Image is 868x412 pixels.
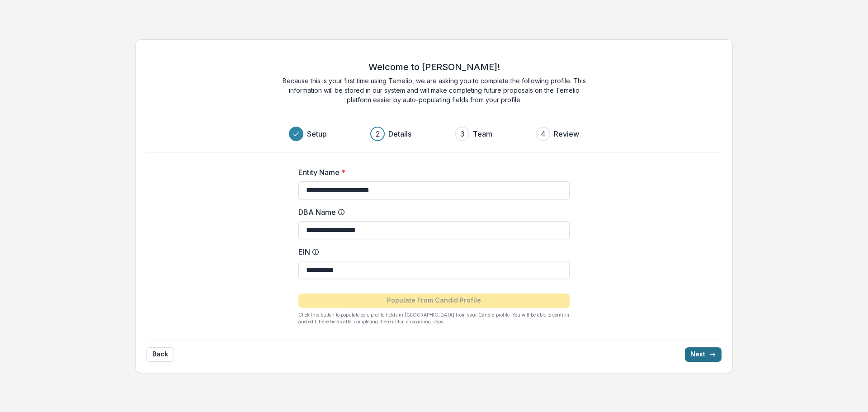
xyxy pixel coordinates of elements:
[376,128,380,139] div: 2
[473,128,492,139] h3: Team
[554,128,579,139] h3: Review
[276,76,592,104] p: Because this is your first time using Temelio, we are asking you to complete the following profil...
[388,128,411,139] h3: Details
[368,62,500,72] h2: Welcome to [PERSON_NAME]!
[460,128,464,139] div: 3
[146,347,174,362] button: Back
[298,246,564,257] label: EIN
[307,128,327,139] h3: Setup
[298,207,564,218] label: DBA Name
[289,127,579,141] div: Progress
[298,294,570,308] button: Populate From Candid Profile
[685,347,722,362] button: Next
[541,128,546,139] div: 4
[298,167,564,178] label: Entity Name
[298,312,570,325] p: Click this button to populate core profile fields in [GEOGRAPHIC_DATA] from your Candid profile. ...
